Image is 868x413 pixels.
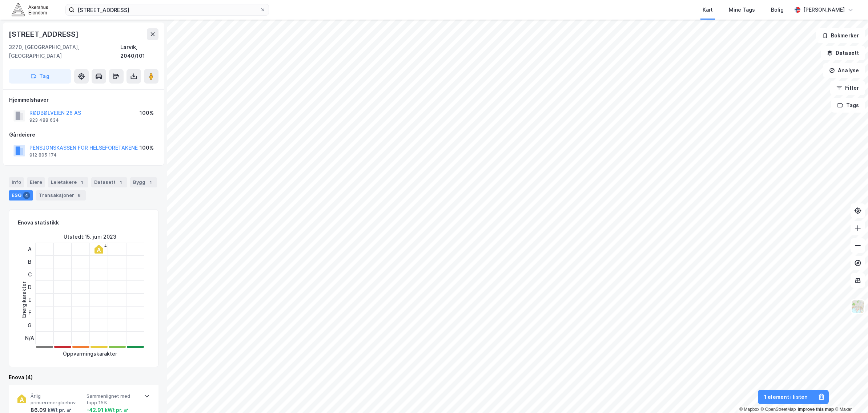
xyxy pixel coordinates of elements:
[758,390,814,404] button: 1 element i listen
[729,5,755,14] div: Mine Tags
[9,28,80,40] div: [STREET_ADDRESS]
[25,243,34,255] div: A
[823,63,865,78] button: Analyse
[48,177,88,187] div: Leietakere
[76,192,83,199] div: 6
[87,393,140,406] span: Sammenlignet med topp 15%
[832,378,868,413] div: Kontrollprogram for chat
[9,177,24,187] div: Info
[147,179,154,186] div: 1
[9,190,33,201] div: ESG
[36,190,86,201] div: Transaksjoner
[78,179,85,186] div: 1
[64,232,116,241] div: Utstedt : 15. juni 2023
[25,268,34,281] div: C
[761,407,796,412] a: OpenStreetMap
[140,109,154,117] div: 100%
[130,177,157,187] div: Bygg
[821,46,865,60] button: Datasett
[831,98,865,113] button: Tags
[9,69,71,84] button: Tag
[31,393,84,406] span: Årlig primærenergibehov
[851,300,865,313] img: Z
[104,244,107,248] div: 4
[75,4,260,15] input: Søk på adresse, matrikkel, gårdeiere, leietakere eller personer
[798,407,834,412] a: Improve this map
[29,152,57,158] div: 912 805 174
[25,281,34,293] div: D
[117,179,124,186] div: 1
[9,96,158,104] div: Hjemmelshaver
[771,5,784,14] div: Bolig
[25,319,34,332] div: G
[9,373,158,382] div: Enova (4)
[20,282,28,318] div: Energikarakter
[816,28,865,43] button: Bokmerker
[703,5,713,14] div: Kart
[832,378,868,413] iframe: Chat Widget
[9,43,120,60] div: 3270, [GEOGRAPHIC_DATA], [GEOGRAPHIC_DATA]
[140,143,154,152] div: 100%
[29,117,59,123] div: 923 488 634
[25,255,34,268] div: B
[803,5,845,14] div: [PERSON_NAME]
[63,349,117,358] div: Oppvarmingskarakter
[120,43,158,60] div: Larvik, 2040/101
[25,306,34,319] div: F
[25,293,34,306] div: E
[739,407,759,412] a: Mapbox
[91,177,127,187] div: Datasett
[27,177,45,187] div: Eiere
[18,218,59,227] div: Enova statistikk
[23,192,30,199] div: 4
[12,3,48,16] img: akershus-eiendom-logo.9091f326c980b4bce74ccdd9f866810c.svg
[25,332,34,344] div: N/A
[830,81,865,95] button: Filter
[9,130,158,139] div: Gårdeiere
